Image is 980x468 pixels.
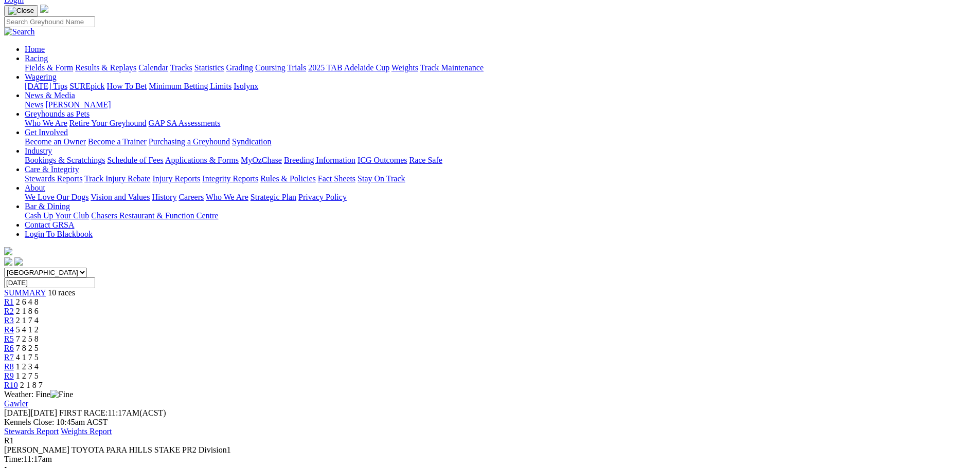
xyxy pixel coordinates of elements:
[391,63,418,72] a: Weights
[40,5,48,13] img: logo-grsa-white.png
[25,45,45,53] a: Home
[4,307,14,315] a: R2
[149,119,221,127] a: GAP SA Assessments
[16,362,39,371] span: 1 2 3 4
[69,82,104,90] a: SUREpick
[4,27,35,36] img: Search
[287,63,306,72] a: Trials
[25,193,88,201] a: We Love Our Dogs
[59,408,108,417] span: FIRST RACE:
[48,288,75,297] span: 10 races
[284,156,355,164] a: Breeding Information
[4,362,14,371] a: R8
[4,344,14,352] a: R6
[25,119,976,128] div: Greyhounds as Pets
[318,174,355,183] a: Fact Sheets
[25,63,976,72] div: Racing
[25,100,43,109] a: News
[4,247,12,255] img: logo-grsa-white.png
[107,156,163,164] a: Schedule of Fees
[25,82,976,91] div: Wagering
[25,156,105,164] a: Bookings & Scratchings
[25,183,45,192] a: About
[25,146,52,155] a: Industry
[16,344,39,352] span: 7 8 2 5
[8,7,34,15] img: Close
[409,156,442,164] a: Race Safe
[25,211,976,220] div: Bar & Dining
[4,334,14,343] a: R5
[16,325,39,334] span: 5 4 1 2
[255,63,286,72] a: Coursing
[25,211,89,220] a: Cash Up Your Club
[4,288,46,297] a: SUMMARY
[25,63,73,72] a: Fields & Form
[179,193,204,201] a: Careers
[4,16,95,27] input: Search
[61,427,112,436] a: Weights Report
[206,193,248,201] a: Who We Are
[4,445,976,455] div: [PERSON_NAME] TOYOTA PARA HILLS STAKE PR2 Division1
[202,174,258,183] a: Integrity Reports
[308,63,389,72] a: 2025 TAB Adelaide Cup
[25,137,976,146] div: Get Involved
[16,316,39,325] span: 2 1 7 4
[25,165,79,174] a: Care & Integrity
[4,297,14,306] a: R1
[4,427,59,436] a: Stewards Report
[16,297,39,306] span: 2 6 4 8
[4,455,24,463] span: Time:
[16,334,39,343] span: 7 2 5 8
[226,63,253,72] a: Grading
[241,156,282,164] a: MyOzChase
[20,381,43,389] span: 2 1 8 7
[4,257,12,266] img: facebook.svg
[149,137,230,146] a: Purchasing a Greyhound
[25,109,90,118] a: Greyhounds as Pets
[25,54,48,63] a: Racing
[234,82,258,90] a: Isolynx
[4,325,14,334] span: R4
[194,63,224,72] a: Statistics
[50,390,73,399] img: Fine
[4,353,14,362] a: R7
[25,193,976,202] div: About
[25,220,74,229] a: Contact GRSA
[4,455,976,464] div: 11:17am
[25,72,57,81] a: Wagering
[91,193,150,201] a: Vision and Values
[4,381,18,389] a: R10
[88,137,147,146] a: Become a Trainer
[25,156,976,165] div: Industry
[4,5,38,16] button: Toggle navigation
[420,63,484,72] a: Track Maintenance
[232,137,271,146] a: Syndication
[4,277,95,288] input: Select date
[165,156,239,164] a: Applications & Forms
[4,408,31,417] span: [DATE]
[59,408,166,417] span: 11:17AM(ACST)
[75,63,136,72] a: Results & Replays
[152,174,200,183] a: Injury Reports
[4,316,14,325] a: R3
[25,82,67,90] a: [DATE] Tips
[69,119,147,127] a: Retire Your Greyhound
[4,418,976,427] div: Kennels Close: 10:45am ACST
[4,371,14,380] a: R9
[251,193,296,201] a: Strategic Plan
[25,174,976,183] div: Care & Integrity
[25,128,68,137] a: Get Involved
[91,211,218,220] a: Chasers Restaurant & Function Centre
[84,174,150,183] a: Track Injury Rebate
[107,82,147,90] a: How To Bet
[25,174,82,183] a: Stewards Reports
[45,100,111,109] a: [PERSON_NAME]
[16,353,39,362] span: 4 1 7 5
